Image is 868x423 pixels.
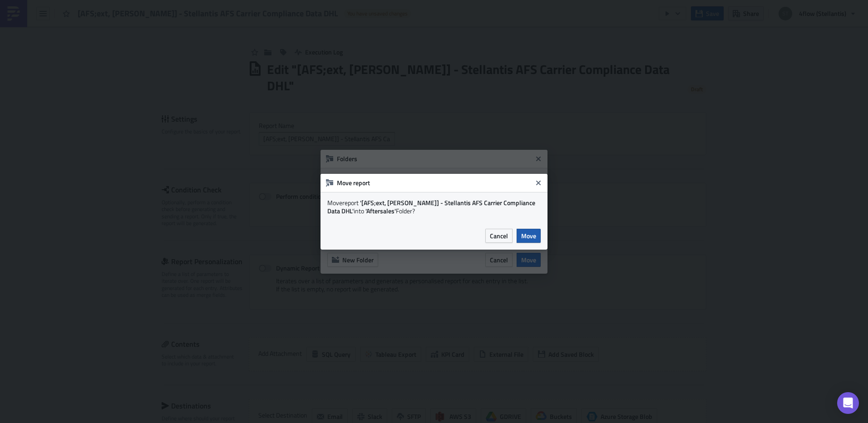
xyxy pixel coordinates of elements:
button: Close [532,176,545,190]
button: Move [517,229,541,243]
strong: 'Aftersales' [364,206,396,216]
div: Open Intercom Messenger [837,392,859,414]
span: Move [521,231,536,241]
strong: ' [AFS;ext, [PERSON_NAME]] - Stellantis AFS Carrier Compliance Data DHL ' [327,198,535,216]
div: Move report into Folder? [327,199,541,215]
h6: Move report [337,179,532,187]
button: Cancel [485,229,513,243]
span: Cancel [490,231,508,241]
